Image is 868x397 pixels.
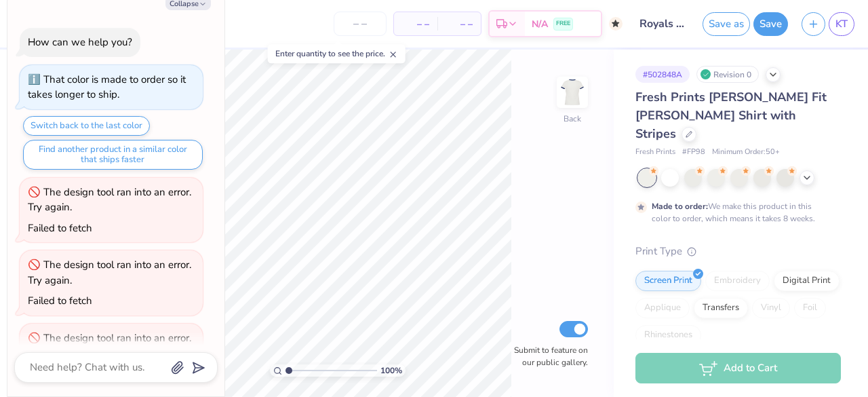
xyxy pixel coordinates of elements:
span: N/A [532,17,548,31]
button: Save [753,12,788,36]
div: The design tool ran into an error. Try again. [28,185,191,214]
div: Screen Print [635,271,701,291]
label: Submit to feature on our public gallery. [507,344,588,368]
div: Transfers [694,298,748,318]
div: Embroidery [705,271,770,291]
span: – – [446,17,473,31]
span: 100 % [380,364,402,377]
div: Enter quantity to see the price. [268,44,406,63]
span: KT [835,16,848,32]
span: – – [402,17,429,31]
div: The design tool ran into an error. Try again. [28,258,191,287]
div: # 502848A [635,66,690,83]
button: Find another product in a similar color that ships faster [23,140,203,170]
span: Fresh Prints [635,147,675,158]
div: How can we help you? [28,35,132,49]
div: That color is made to order so it takes longer to ship. [28,73,186,102]
div: Back [564,113,581,125]
div: Foil [794,298,826,318]
div: Digital Print [774,271,840,291]
strong: Made to order: [652,201,708,212]
button: Save as [703,12,750,36]
div: Revision 0 [696,66,759,83]
div: Applique [635,298,690,318]
button: Switch back to the last color [23,116,150,136]
div: Print Type [635,244,841,259]
a: KT [829,12,854,36]
div: The design tool ran into an error. Try again. [28,331,191,360]
div: Rhinestones [635,325,701,345]
input: – – [334,12,387,36]
span: # FP98 [682,147,705,158]
input: Untitled Design [629,10,696,37]
div: We make this product in this color to order, which means it takes 8 weeks. [652,200,818,225]
div: Failed to fetch [28,221,92,235]
img: Back [559,79,586,106]
div: Failed to fetch [28,294,92,307]
span: Minimum Order: 50 + [712,147,780,158]
div: Vinyl [752,298,790,318]
span: Fresh Prints [PERSON_NAME] Fit [PERSON_NAME] Shirt with Stripes [635,89,827,142]
span: FREE [556,19,570,29]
